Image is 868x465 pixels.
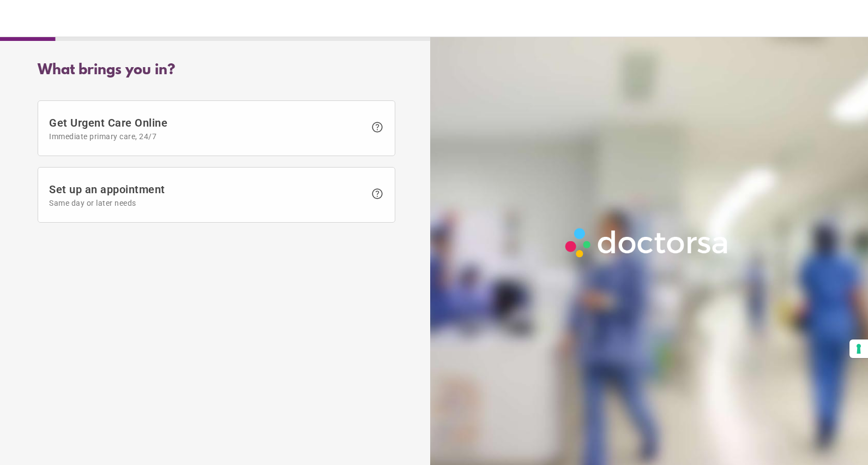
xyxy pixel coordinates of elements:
[371,121,384,134] span: help
[38,62,395,79] div: What brings you in?
[49,132,365,141] span: Immediate primary care, 24/7
[371,187,384,200] span: help
[49,183,365,207] span: Set up an appointment
[849,339,868,358] button: Your consent preferences for tracking technologies
[560,223,734,262] img: Logo-Doctorsa-trans-White-partial-flat.png
[49,116,365,141] span: Get Urgent Care Online
[49,199,365,207] span: Same day or later needs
